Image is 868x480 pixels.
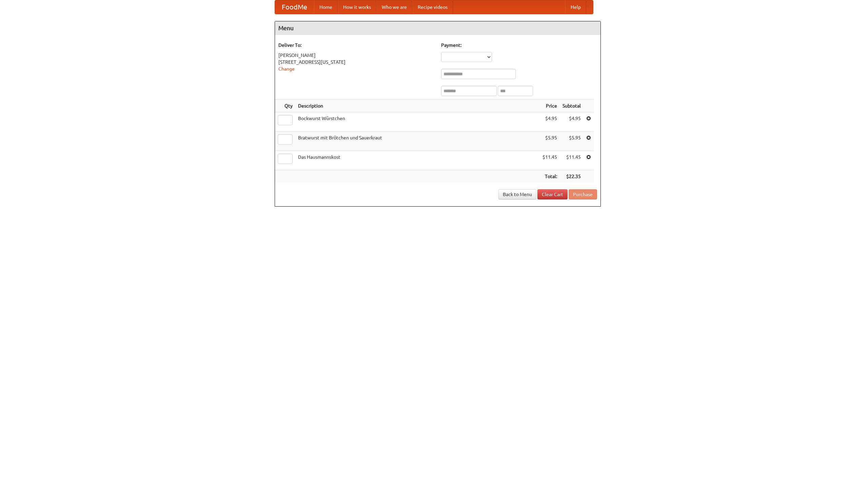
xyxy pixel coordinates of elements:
[540,132,560,151] td: $5.95
[537,189,568,199] a: Clear Cart
[498,189,536,199] a: Back to Menu
[540,170,560,183] th: Total:
[278,66,295,72] a: Change
[540,151,560,170] td: $11.45
[560,151,584,170] td: $11.45
[412,0,453,14] a: Recipe videos
[295,151,540,170] td: Das Hausmannskost
[295,100,540,112] th: Description
[278,52,434,59] div: [PERSON_NAME]
[295,132,540,151] td: Bratwurst mit Brötchen und Sauerkraut
[565,0,586,14] a: Help
[376,0,412,14] a: Who we are
[560,170,584,183] th: $22.35
[560,100,584,112] th: Subtotal
[295,112,540,132] td: Bockwurst Würstchen
[441,42,597,49] h5: Payment:
[275,0,314,14] a: FoodMe
[275,21,600,35] h4: Menu
[314,0,338,14] a: Home
[540,112,560,132] td: $4.95
[278,42,434,49] h5: Deliver To:
[560,132,584,151] td: $5.95
[275,100,295,112] th: Qty
[278,59,434,65] div: [STREET_ADDRESS][US_STATE]
[569,189,597,199] button: Purchase
[338,0,376,14] a: How it works
[560,112,584,132] td: $4.95
[540,100,560,112] th: Price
